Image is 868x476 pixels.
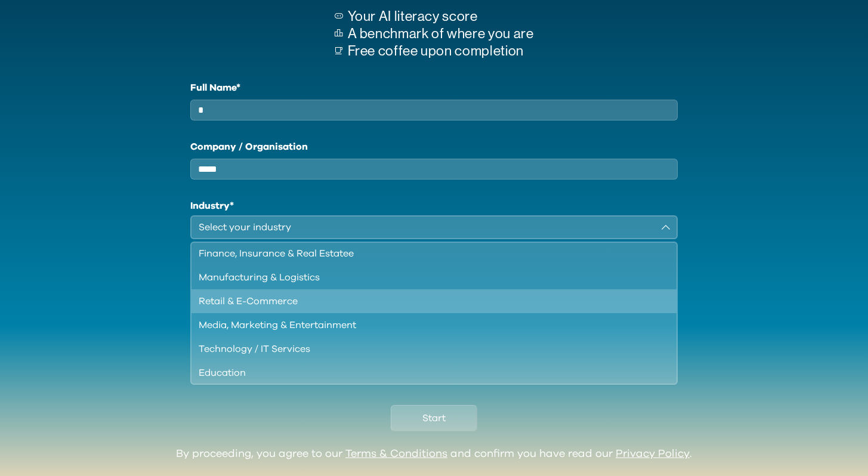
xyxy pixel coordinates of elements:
[199,318,656,332] div: Media, Marketing & Entertainment
[190,199,678,213] h1: Industry*
[391,405,477,431] button: Start
[199,270,656,285] div: Manufacturing & Logistics
[199,342,656,356] div: Technology / IT Services
[348,25,534,42] p: A benchmark of where you are
[190,215,678,239] button: Select your industry
[199,246,656,261] div: Finance, Insurance & Real Estatee
[199,220,653,234] div: Select your industry
[199,294,656,308] div: Retail & E-Commerce
[348,8,534,25] p: Your AI literacy score
[190,81,678,95] label: Full Name*
[176,448,692,461] div: By proceeding, you agree to our and confirm you have read our .
[190,140,678,154] label: Company / Organisation
[199,366,656,380] div: Education
[345,449,447,459] a: Terms & Conditions
[422,411,446,425] span: Start
[348,42,534,60] p: Free coffee upon completion
[616,449,690,459] a: Privacy Policy
[190,242,678,385] ul: Select your industry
